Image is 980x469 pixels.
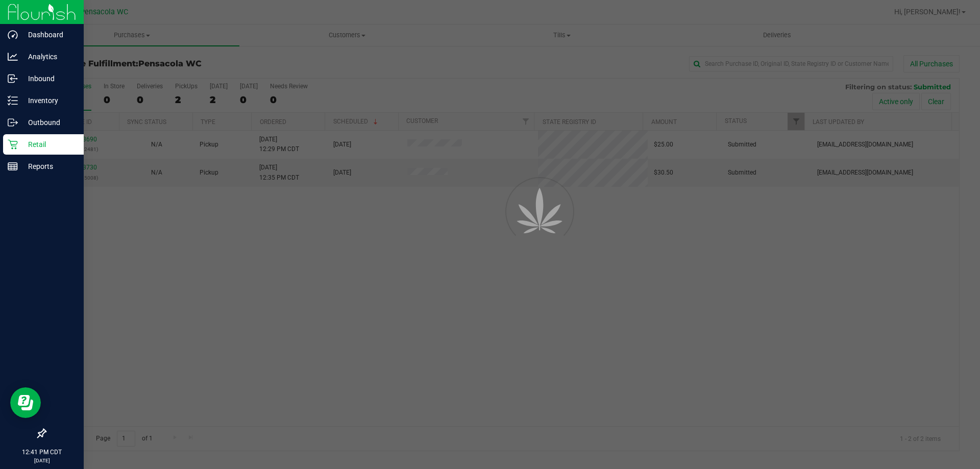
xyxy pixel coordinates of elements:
p: Inbound [18,72,79,85]
p: Outbound [18,116,79,129]
inline-svg: Analytics [8,52,18,62]
p: 12:41 PM CDT [5,448,79,457]
p: Dashboard [18,29,79,41]
p: [DATE] [5,457,79,464]
p: Inventory [18,94,79,107]
inline-svg: Inventory [8,95,18,106]
inline-svg: Inbound [8,73,18,84]
p: Retail [18,138,79,151]
inline-svg: Dashboard [8,30,18,40]
inline-svg: Outbound [8,117,18,128]
p: Analytics [18,51,79,63]
inline-svg: Reports [8,161,18,171]
p: Reports [18,160,79,172]
iframe: Resource center [10,387,41,418]
inline-svg: Retail [8,139,18,150]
